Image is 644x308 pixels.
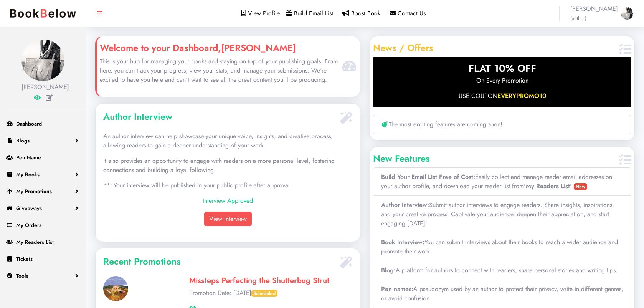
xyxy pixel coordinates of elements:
[381,266,396,275] b: Blog:
[103,111,337,123] h4: Author Interview
[16,154,41,161] span: Pen Name
[21,40,64,81] img: 1757506279.jpg
[204,212,252,226] a: View Interview
[373,167,631,196] li: Easily collect and manage reader email addresses on your author profile, and download your reader...
[570,15,586,22] small: (author)
[103,256,337,267] h4: Recent Promotions
[100,57,339,84] p: This is your hub for managing your books and staying on top of your publishing goals. From here, ...
[16,221,41,229] span: My Orders
[373,153,616,164] h4: New Features
[6,5,80,22] img: bookbelow.PNG
[21,83,64,92] div: [PERSON_NAME]
[381,172,475,181] b: Build Your Email List Free of Cost:
[294,9,333,18] span: Build Email List
[16,238,54,246] span: My Readers List
[16,272,28,280] span: Tools
[286,9,333,18] a: Build Email List
[351,9,380,18] span: Boost Book
[16,120,42,128] span: Dashboard
[16,255,33,263] span: Tickets
[16,204,42,212] span: Giveaways
[103,196,352,205] p: Interview Approved
[103,156,352,175] p: It also provides an opportunity to engage with readers on a more personal level, fostering connec...
[398,9,426,18] span: Contact Us
[381,200,429,209] b: Author interview:
[373,115,631,134] li: The most exciting features are coming soon!
[221,41,296,55] b: [PERSON_NAME]
[103,132,352,150] p: An author interview can help showcase your unique voice, insights, and creative process, allowing...
[373,43,616,54] h4: News / Offers
[373,76,631,85] p: On Every Promotion
[381,238,424,247] b: Book interview:
[381,285,413,293] b: Pen names:
[373,261,631,280] li: A platform for authors to connect with readers, share personal stories and writing tips.
[16,171,40,178] span: My Books
[373,280,631,308] li: A pseudonym used by an author to protect their privacy, write in different genres, or avoid confu...
[574,183,587,190] span: New
[390,9,426,18] a: Contact Us
[621,7,633,20] img: 1757506279.jpg
[100,43,339,54] h4: Welcome to your Dashboard,
[373,61,631,76] p: FLAT 10% OFF
[103,276,128,301] img: 1757506860.jpg
[342,9,380,18] a: Boost Book
[16,137,30,144] span: Blogs
[497,91,546,100] span: EVERYPROMO10
[251,290,277,297] span: Scheduled
[524,182,572,190] b: 'My Readers List'
[570,4,618,23] span: [PERSON_NAME]
[241,9,280,18] a: View Profile
[16,187,52,195] span: My Promotions
[189,275,329,286] a: Missteps Perfecting the Shutterbug Strut
[373,91,631,101] p: USE COUPON
[373,233,631,261] li: You can submit interviews about their books to reach a wider audience and promote their work.
[373,196,631,233] li: Submit author interviews to engage readers. Share insights, inspirations, and your creative proce...
[103,181,352,190] p: ***Your interview will be published in your public profile after approval
[189,288,352,298] p: Promotion Date: [DATE]
[248,9,280,18] span: View Profile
